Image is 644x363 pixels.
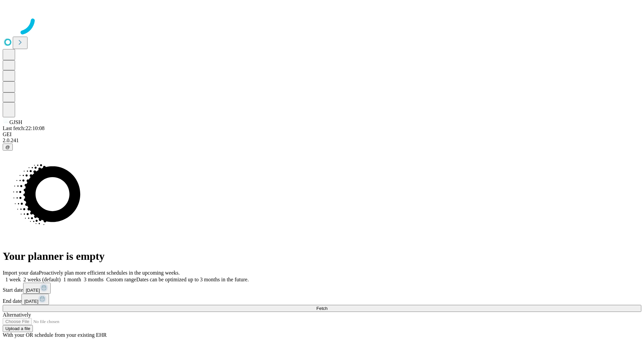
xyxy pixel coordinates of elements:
[136,277,249,282] span: Dates can be optimized up to 3 months in the future.
[3,250,641,263] h1: Your planner is empty
[3,283,641,294] div: Start date
[106,277,136,282] span: Custom range
[3,131,641,137] div: GEI
[5,145,10,150] span: @
[5,277,21,282] span: 1 week
[3,312,31,318] span: Alternatively
[316,306,327,311] span: Fetch
[21,294,49,305] button: [DATE]
[24,299,38,304] span: [DATE]
[23,277,61,282] span: 2 weeks (default)
[84,277,104,282] span: 3 months
[3,332,107,338] span: With your OR schedule from your existing EHR
[3,125,45,131] span: Last fetch: 22:10:08
[3,305,641,312] button: Fetch
[23,283,51,294] button: [DATE]
[3,144,13,151] button: @
[26,288,40,293] span: [DATE]
[3,137,641,144] div: 2.0.241
[3,294,641,305] div: End date
[39,270,180,276] span: Proactively plan more efficient schedules in the upcoming weeks.
[9,119,22,125] span: GJSH
[63,277,81,282] span: 1 month
[3,270,39,276] span: Import your data
[3,325,33,332] button: Upload a file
